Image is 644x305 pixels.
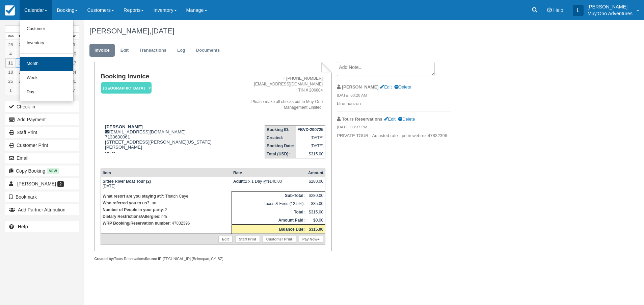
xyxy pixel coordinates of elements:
[228,76,323,110] address: + [PHONE_NUMBER] [EMAIL_ADDRESS][DOMAIN_NAME] TIN # 206604 Please make all checks out to Muy-Ono ...
[296,150,325,158] td: $315.00
[16,49,26,58] a: 5
[306,169,325,177] th: Amount
[5,140,79,151] a: Customer Print
[218,236,233,243] a: Edit
[20,36,73,50] a: Inventory
[232,208,306,217] th: Total:
[5,114,79,125] button: Add Payment
[101,124,225,163] div: [EMAIL_ADDRESS][DOMAIN_NAME] 7133630061 [STREET_ADDRESS][PERSON_NAME][US_STATE][PERSON_NAME] ---, --
[103,206,230,213] p: : 2
[232,200,306,208] td: Taxes & Fees (12.5%):
[337,93,451,100] em: [DATE] 08:28 AM
[265,150,296,158] th: Total (USD):
[5,49,16,58] a: 4
[69,86,79,95] a: 7
[103,207,163,212] strong: Number of People in your party
[103,221,169,226] strong: WRP Booking/Reservation number
[337,124,451,132] em: [DATE] 03:37 PM
[398,117,415,122] a: Delete
[103,220,230,227] p: : 47832396
[5,58,16,68] a: 11
[306,216,325,225] td: $0.00
[309,227,323,232] strong: $315.00
[69,40,79,49] a: 3
[89,44,115,57] a: Invoice
[101,177,232,191] td: [DATE]
[89,27,562,35] h1: [PERSON_NAME],
[57,181,64,187] span: 2
[232,192,306,200] th: Sub-Total:
[296,134,325,142] td: [DATE]
[5,101,79,112] button: Check-in
[101,82,149,94] a: [GEOGRAPHIC_DATA]
[263,236,296,243] a: Customer Print
[342,84,379,90] strong: [PERSON_NAME]
[145,257,163,261] strong: Source IP:
[103,214,159,219] strong: Dietary Restrictions/Allergies
[299,236,323,243] a: Pay Now
[5,221,79,232] a: Help
[103,201,150,205] strong: Who referred you to us?
[267,179,282,184] span: $140.00
[306,192,325,200] td: $280.00
[5,5,15,16] img: checkfront-main-nav-mini-logo.png
[16,86,26,95] a: 2
[380,84,392,90] a: Edit
[16,40,26,49] a: 29
[5,166,79,176] button: Copy Booking New
[103,200,230,206] p: : an
[20,71,73,85] a: Week
[172,44,190,57] a: Log
[20,57,73,71] a: Month
[94,256,331,261] div: Tours Reservations [TECHNICAL_ID] (Belmopan, CY, BZ)
[16,68,26,77] a: 19
[20,85,73,99] a: Day
[103,194,163,199] strong: What resort are you staying at?
[553,7,563,13] span: Help
[69,68,79,77] a: 24
[5,33,16,40] th: Mon
[16,58,26,68] a: 12
[103,179,151,184] strong: Sittee River Boat Tour (2)
[105,124,143,129] strong: [PERSON_NAME]
[18,224,28,229] b: Help
[5,68,16,77] a: 18
[235,236,260,243] a: Staff Print
[306,208,325,217] td: $315.00
[20,20,74,101] ul: Calendar
[588,3,633,10] p: [PERSON_NAME]
[232,225,306,234] th: Balance Due:
[103,213,230,220] p: : n/a
[232,216,306,225] th: Amount Paid:
[69,58,79,68] a: 17
[69,49,79,58] a: 10
[191,44,225,57] a: Documents
[47,168,59,174] span: New
[394,84,411,90] a: Delete
[5,77,16,86] a: 25
[588,10,633,17] p: Muy'Ono Adventures
[5,40,16,49] a: 28
[265,142,296,150] th: Booking Date:
[573,5,584,16] div: L
[101,169,232,177] th: Item
[265,126,296,134] th: Booking ID:
[337,133,451,139] p: PRIVATE TOUR - Adjusted rate - pd in webrez 47832396
[232,177,306,191] td: 2 x 1 Day @
[69,33,79,40] th: Sun
[233,179,245,184] strong: Adult
[5,86,16,95] a: 1
[101,82,152,94] em: [GEOGRAPHIC_DATA]
[134,44,171,57] a: Transactions
[308,179,323,189] div: $280.00
[16,77,26,86] a: 26
[265,134,296,142] th: Created:
[151,27,174,35] span: [DATE]
[384,117,396,122] a: Edit
[547,8,552,12] i: Help
[306,200,325,208] td: $35.00
[297,127,323,132] strong: FBVD-290725
[5,153,79,163] button: Email
[101,73,225,80] h1: Booking Invoice
[94,257,114,261] strong: Created by:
